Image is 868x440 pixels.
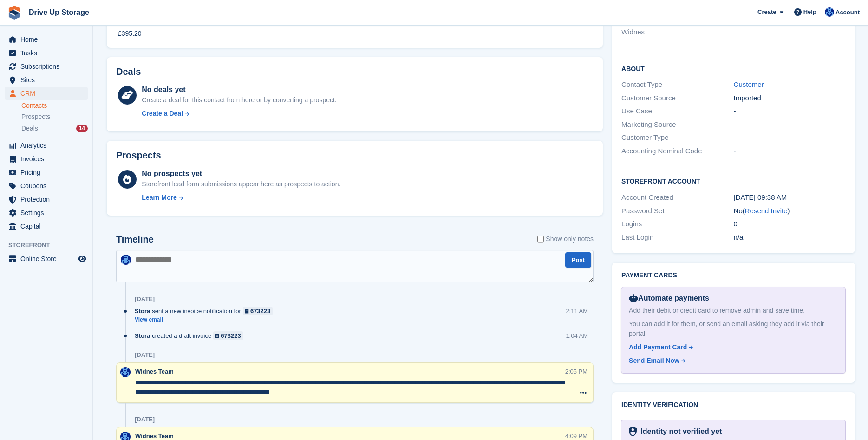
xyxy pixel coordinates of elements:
span: CRM [20,87,76,100]
div: Contact Type [621,79,733,90]
h2: Prospects [116,150,161,161]
div: 673223 [250,307,270,315]
div: [DATE] [135,296,155,303]
button: Post [565,252,591,268]
div: Account Created [621,192,733,203]
div: Storefront lead form submissions appear here as prospects to action. [142,179,340,189]
div: You can add it for them, or send an email asking they add it via their portal. [629,319,838,339]
div: Send Email Now [629,356,679,366]
a: Deals 14 [21,124,88,133]
a: Prospects [21,112,88,122]
span: Online Store [20,252,76,265]
a: Customer [734,80,764,88]
div: 2:11 AM [566,307,588,315]
span: Storefront [8,241,92,250]
div: 1:04 AM [566,331,588,340]
span: ( ) [743,207,790,215]
div: Password Set [621,206,733,217]
div: Add Payment Card [629,342,687,352]
input: Show only notes [537,234,544,244]
a: menu [5,152,88,165]
a: Preview store [77,253,88,264]
span: Prospects [21,112,50,121]
img: Widnes Team [120,367,131,377]
a: menu [5,220,88,233]
a: menu [5,46,88,59]
div: [DATE] [135,416,155,423]
div: No [734,206,846,217]
span: Coupons [20,179,76,192]
a: menu [5,179,88,192]
div: Create a deal for this contact from here or by converting a prospect. [142,95,336,105]
a: menu [5,206,88,219]
div: £395.20 [118,29,142,39]
div: 14 [76,125,88,132]
div: Customer Source [621,93,733,104]
div: n/a [734,232,846,243]
a: Learn More [142,193,340,203]
a: menu [5,73,88,86]
label: Show only notes [537,234,594,244]
span: Create [757,7,776,17]
div: created a draft invoice [135,331,248,340]
div: Add their debit or credit card to remove admin and save time. [629,306,838,315]
a: Resend Invite [745,207,788,215]
span: Analytics [20,139,76,152]
a: View email [135,316,277,324]
span: Stora [135,307,150,315]
a: menu [5,252,88,265]
a: Drive Up Storage [25,5,93,20]
span: Deals [21,124,38,133]
a: menu [5,60,88,73]
h2: Identity verification [621,401,846,409]
h2: About [621,64,846,73]
div: - [734,106,846,117]
span: Home [20,33,76,46]
div: No prospects yet [142,168,340,179]
div: Automate payments [629,293,838,304]
span: Invoices [20,152,76,165]
a: menu [5,193,88,206]
div: Marketing Source [621,119,733,130]
div: [DATE] [135,351,155,359]
div: No deals yet [142,84,336,95]
img: stora-icon-8386f47178a22dfd0bd8f6a31ec36ba5ce8667c1dd55bd0f319d3a0aa187defe.svg [7,6,21,20]
a: Create a Deal [142,109,336,118]
span: Capital [20,220,76,233]
a: menu [5,166,88,179]
a: menu [5,139,88,152]
div: Customer Type [621,132,733,143]
div: Accounting Nominal Code [621,146,733,157]
img: Widnes Team [121,255,131,265]
div: 0 [734,219,846,230]
a: menu [5,33,88,46]
div: 673223 [221,331,241,340]
li: Widnes [621,27,733,38]
div: Learn More [142,193,176,203]
h2: Deals [116,66,141,77]
span: Tasks [20,46,76,59]
div: [DATE] 09:38 AM [734,192,846,203]
div: Use Case [621,106,733,117]
div: Logins [621,219,733,230]
h2: Storefront Account [621,176,846,185]
div: - [734,132,846,143]
span: Stora [135,331,150,340]
span: Pricing [20,166,76,179]
span: Widnes Team [135,368,174,375]
h2: Payment cards [621,272,846,279]
a: menu [5,87,88,100]
span: Account [835,8,860,17]
h2: Timeline [116,234,154,245]
div: Last Login [621,232,733,243]
img: Widnes Team [825,7,834,17]
div: Identity not verified yet [637,426,722,437]
div: Create a Deal [142,109,183,118]
span: Sites [20,73,76,86]
div: Imported [734,93,846,104]
span: Protection [20,193,76,206]
div: - [734,146,846,157]
div: sent a new invoice notification for [135,307,277,315]
div: - [734,119,846,130]
img: Identity Verification Ready [629,427,637,437]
